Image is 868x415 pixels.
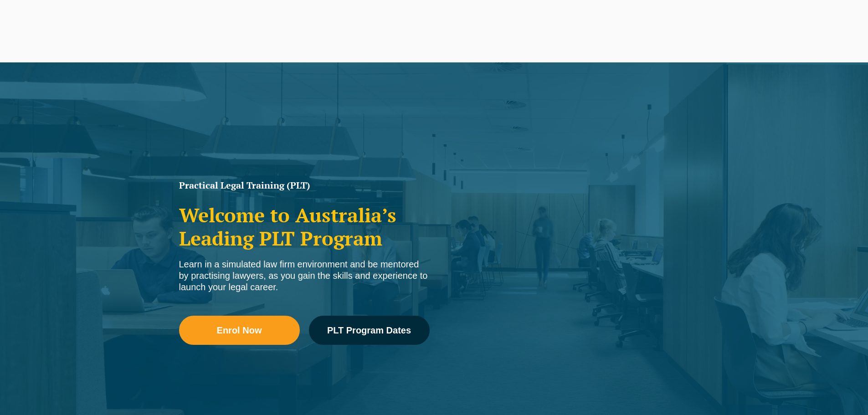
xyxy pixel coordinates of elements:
h1: Practical Legal Training (PLT) [179,181,430,190]
a: Enrol Now [179,316,300,345]
a: PLT Program Dates [309,316,430,345]
h2: Welcome to Australia’s Leading PLT Program [179,204,430,250]
span: Enrol Now [217,326,262,335]
div: Learn in a simulated law firm environment and be mentored by practising lawyers, as you gain the ... [179,259,430,293]
span: PLT Program Dates [327,326,411,335]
